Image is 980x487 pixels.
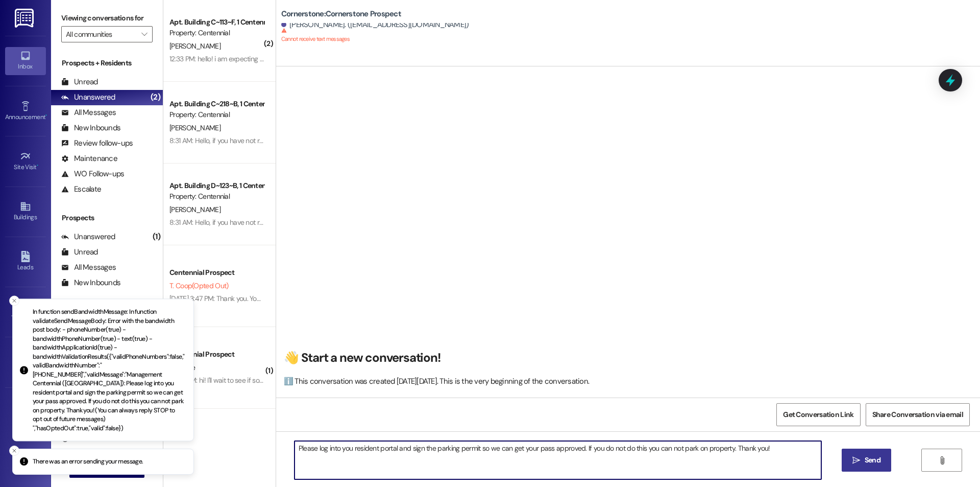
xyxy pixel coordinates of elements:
[51,58,163,68] div: Prospects + Residents
[5,198,46,225] a: Buildings
[866,403,970,426] button: Share Conversation via email
[61,77,98,87] div: Unread
[852,456,860,465] i: 
[61,153,117,164] div: Maintenance
[169,281,228,290] span: T. Coop (Opted Out)
[281,9,401,19] b: Cornerstone: Cornerstone Prospect
[61,107,116,118] div: All Messages
[61,138,133,149] div: Review follow-ups
[15,9,36,28] img: ResiDesk Logo
[150,229,163,245] div: (1)
[842,449,891,472] button: Send
[37,162,38,169] span: •
[5,248,46,275] a: Leads
[61,10,153,26] label: Viewing conversations for
[33,457,143,467] p: There was an error sending your message.
[169,205,220,214] span: [PERSON_NAME]
[5,399,46,426] a: Support
[295,441,821,479] textarea: Please log into you resident portal and sign the parking permit so we can get your pass approved....
[66,26,136,42] input: All communities
[169,17,264,28] div: Apt. Building C~113~F, 1 Centennial
[33,308,185,433] p: In function sendBandwidthMessage: In function validateSendMessageBody: Error with the bandwidth p...
[169,41,220,51] span: [PERSON_NAME]
[5,148,46,175] a: Site Visit •
[169,99,264,109] div: Apt. Building C~218~B, 1 Centennial
[169,363,195,372] span: A. Grace
[148,89,163,105] div: (2)
[9,296,19,306] button: Close toast
[61,247,98,258] div: Unread
[9,446,19,456] button: Close toast
[872,409,963,420] span: Share Conversation via email
[281,28,350,42] sup: Cannot receive text messages
[284,376,967,387] div: ℹ️ This conversation was created [DATE][DATE]. This is the very beginning of the conversation.
[169,109,264,120] div: Property: Centennial
[61,231,115,242] div: Unanswered
[61,92,115,103] div: Unanswered
[865,455,880,466] span: Send
[169,267,264,278] div: Centennial Prospect
[45,112,47,119] span: •
[169,349,264,360] div: Centennial Prospect
[783,409,853,420] span: Get Conversation Link
[61,123,120,133] div: New Inbounds
[61,277,120,288] div: New Inbounds
[281,19,469,30] div: [PERSON_NAME]. ([EMAIL_ADDRESS][DOMAIN_NAME])
[5,298,46,326] a: Templates •
[169,191,264,202] div: Property: Centennial
[141,30,147,38] i: 
[169,28,264,38] div: Property: Centennial
[61,169,124,179] div: WO Follow-ups
[938,456,946,465] i: 
[5,349,46,376] a: Account
[5,47,46,75] a: Inbox
[776,403,860,426] button: Get Conversation Link
[169,218,921,227] div: 8:31 AM: Hello, if you have not received an email saying your parking permit is good to go or you...
[51,213,163,223] div: Prospects
[169,136,921,145] div: 8:31 AM: Hello, if you have not received an email saying your parking permit is good to go or you...
[61,262,116,273] div: All Messages
[169,123,220,132] span: [PERSON_NAME]
[169,180,264,191] div: Apt. Building D~123~B, 1 Centennial
[61,184,101,195] div: Escalate
[284,350,967,366] h2: 👋 Start a new conversation!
